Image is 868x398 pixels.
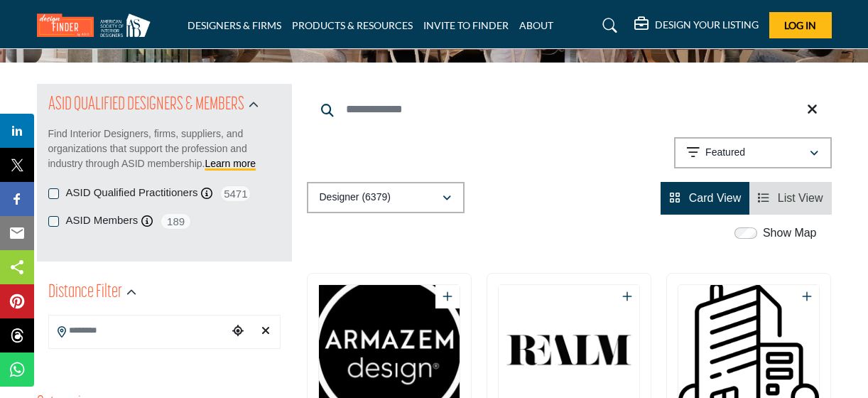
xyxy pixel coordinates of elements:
[423,19,509,31] a: INVITE TO FINDER
[48,127,281,171] p: Find Interior Designers, firms, suppliers, and organizations that support the profession and indu...
[778,192,823,204] span: List View
[661,182,749,215] li: Card View
[307,182,465,213] button: Designer (6379)
[48,280,122,306] h2: Distance Filter
[763,225,817,242] label: Show Map
[255,316,276,347] div: Clear search location
[674,137,832,168] button: Featured
[689,192,742,204] span: Card View
[292,19,413,31] a: PRODUCTS & RESOURCES
[205,158,256,169] a: Learn more
[705,146,745,160] p: Featured
[655,18,759,31] h5: DESIGN YOUR LISTING
[66,185,198,201] label: ASID Qualified Practitioners
[634,17,759,34] div: DESIGN YOUR LISTING
[48,216,59,227] input: ASID Members checkbox
[188,19,281,31] a: DESIGNERS & FIRMS
[758,192,823,204] a: View List
[307,92,832,127] input: Search Keyword
[669,192,741,204] a: View Card
[48,92,244,118] h2: ASID QUALIFIED DESIGNERS & MEMBERS
[37,14,158,37] img: Site Logo
[589,14,626,37] a: Search
[48,188,59,199] input: ASID Qualified Practitioners checkbox
[802,291,812,303] a: Add To List
[749,182,831,215] li: List View
[784,19,816,31] span: Log In
[622,291,632,303] a: Add To List
[320,190,391,205] p: Designer (6379)
[769,12,832,38] button: Log In
[443,291,452,303] a: Add To List
[66,213,139,229] label: ASID Members
[160,213,192,230] span: 189
[519,19,553,31] a: ABOUT
[227,316,248,347] div: Choose your current location
[219,185,251,203] span: 5471
[49,317,228,345] input: Search Location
